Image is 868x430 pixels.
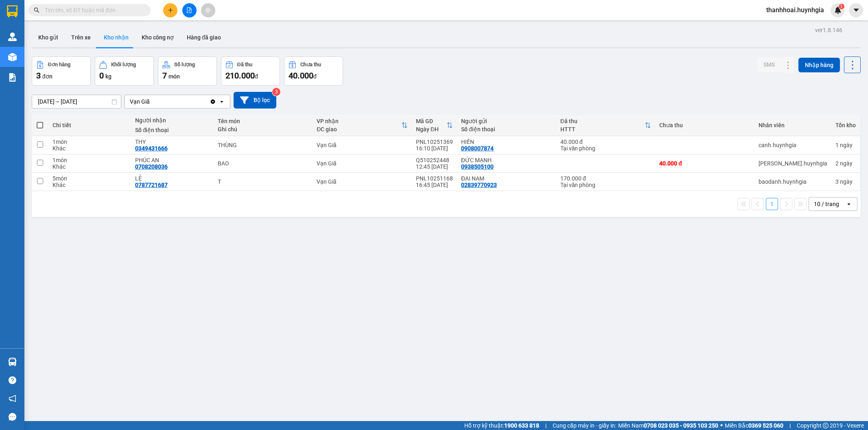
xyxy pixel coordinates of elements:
button: Nhập hàng [798,58,840,72]
div: 0349431666 [135,145,168,152]
div: Số điện thoại [135,127,210,133]
div: Chi tiết [52,122,127,128]
div: VP nhận [317,118,401,124]
sup: 1 [839,4,844,9]
div: Người gửi [461,118,552,124]
div: PNL10251369 [416,139,453,145]
button: Kho gửi [32,28,65,47]
div: ver 1.8.146 [815,26,842,35]
div: Tồn kho [835,122,856,128]
div: HIỀN [461,139,552,145]
button: Kho công nợ [135,28,180,47]
div: Khác [52,145,127,152]
div: baodanh.huynhgia [759,178,827,185]
div: Đã thu [237,62,252,67]
div: 1 món [52,139,127,145]
div: Tại văn phòng [560,145,652,152]
th: Toggle SortBy [313,115,412,136]
span: copyright [823,423,829,428]
span: ngày [840,142,853,148]
button: Bộ lọc [234,92,276,109]
button: plus [163,3,177,17]
span: question-circle [9,376,16,384]
button: Kho nhận [97,28,135,47]
span: 0 [99,71,104,80]
div: 02839770923 [461,182,497,188]
button: Khối lượng0kg [95,56,154,86]
button: Trên xe [65,28,97,47]
div: 0908007874 [461,145,494,152]
th: Toggle SortBy [556,115,656,136]
div: Khác [52,182,127,188]
div: 170.000 đ [560,175,652,182]
div: Vạn Giã [317,178,408,185]
span: ⚪️ [720,424,723,427]
input: Selected Vạn Giã. [151,98,151,106]
sup: 3 [272,88,280,96]
button: Chưa thu40.000đ [284,56,343,86]
div: 0938505100 [461,163,494,170]
div: 3 [835,178,856,185]
strong: 0708 023 035 - 0935 103 250 [644,422,718,429]
div: 16:10 [DATE] [416,145,453,152]
input: Select a date range. [32,95,121,108]
span: notification [9,395,16,402]
div: 5 món [52,175,127,182]
div: Mã GD [416,118,446,124]
span: Miền Nam [618,421,718,430]
span: đ [313,73,317,80]
div: PNL10251168 [416,175,453,182]
div: Người nhận [135,117,210,124]
div: ĐẠI NAM [461,175,552,182]
span: 210.000 [225,71,255,80]
th: Toggle SortBy [412,115,457,136]
div: Khác [52,163,127,170]
div: Q510252448 [416,157,453,163]
div: 10 / trang [814,200,839,208]
div: THÙNG [218,142,308,148]
img: warehouse-icon [8,33,17,41]
div: 16:45 [DATE] [416,182,453,188]
div: THY [135,139,210,145]
span: đơn [42,73,52,80]
button: caret-down [849,3,863,17]
div: Ghi chú [218,126,308,132]
div: BAO [218,160,308,167]
button: Hàng đã giao [180,28,227,47]
div: Vạn Giã [317,160,408,167]
span: món [168,73,180,80]
div: Khối lượng [111,62,136,67]
div: 2 [835,160,856,167]
span: search [34,7,39,13]
div: Vạn Giã [317,142,408,148]
div: LỆ [135,175,210,182]
div: 40.000 đ [659,160,750,167]
span: đ [255,73,258,80]
div: 0708208036 [135,163,168,170]
img: warehouse-icon [8,358,17,366]
button: Đơn hàng3đơn [32,56,91,86]
span: message [9,413,16,421]
span: plus [168,7,173,13]
strong: 0369 525 060 [748,422,783,429]
svg: Clear value [210,98,216,105]
div: Tên món [218,118,308,124]
div: 1 [835,142,856,148]
span: file-add [186,7,192,13]
span: ngày [840,178,853,185]
span: 7 [162,71,167,80]
img: solution-icon [8,73,17,82]
div: Vạn Giã [130,98,150,106]
span: 3 [36,71,41,80]
img: logo-vxr [7,5,17,17]
div: Số lượng [174,62,195,67]
svg: open [219,98,225,105]
span: ngày [840,160,853,167]
svg: open [846,201,852,207]
span: Miền Bắc [725,421,783,430]
span: caret-down [853,7,860,14]
div: HTTT [560,126,645,132]
div: Chưa thu [300,62,321,67]
div: 0787721687 [135,182,168,188]
div: nguyen.huynhgia [759,160,827,167]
